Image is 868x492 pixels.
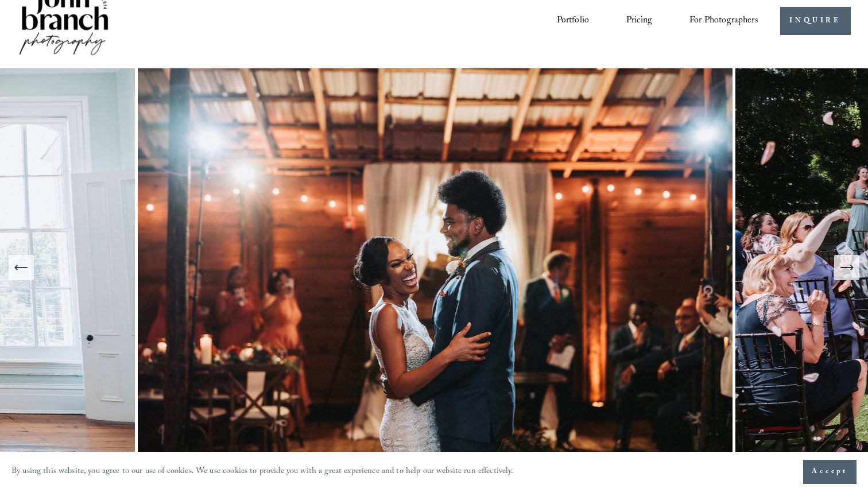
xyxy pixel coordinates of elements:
[626,11,652,31] a: Pricing
[689,11,758,31] a: folder dropdown
[9,255,34,280] button: Previous Slide
[11,464,514,481] p: By using this website, you agree to our use of cookies. We use cookies to provide you with a grea...
[812,466,848,478] span: Accept
[689,12,758,30] span: For Photographers
[780,7,851,35] a: INQUIRE
[834,255,859,280] button: Next Slide
[557,11,589,31] a: Portfolio
[803,460,857,484] button: Accept
[138,68,736,467] img: shakiraandshawn10+copy.jpg (Copy)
